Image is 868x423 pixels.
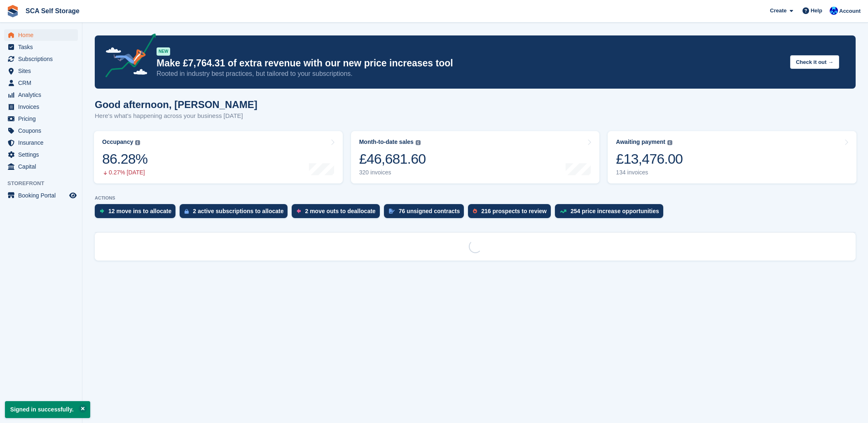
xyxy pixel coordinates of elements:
a: menu [4,101,78,113]
span: Settings [18,149,68,160]
a: 76 unsigned contracts [384,204,468,222]
div: 2 move outs to deallocate [305,208,375,214]
img: icon-info-grey-7440780725fd019a000dd9b08b2336e03edf1995a4989e88bcd33f0948082b44.svg [416,140,421,145]
a: menu [4,65,78,77]
img: move_ins_to_allocate_icon-fdf77a2bb77ea45bf5b3d319d69a93e2d87916cf1d5bf7949dd705db3b84f3ca.svg [100,209,104,214]
a: menu [4,29,78,41]
p: Signed in successfully. [5,401,90,418]
div: 134 invoices [616,169,683,176]
p: ACTIONS [95,195,856,201]
span: Storefront [7,179,82,188]
a: menu [4,77,78,89]
a: Awaiting payment £13,476.00 134 invoices [608,131,856,183]
span: Home [18,29,68,41]
span: Pricing [18,113,68,125]
p: Rooted in industry best practices, but tailored to your subscriptions. [157,69,784,78]
div: Month-to-date sales [359,139,414,146]
div: 0.27% [DATE] [102,169,147,176]
a: Preview store [68,190,78,200]
div: Awaiting payment [616,139,665,146]
img: price-adjustments-announcement-icon-8257ccfd72463d97f412b2fc003d46551f7dbcb40ab6d574587a9cd5c0d94... [98,33,156,80]
img: price_increase_opportunities-93ffe204e8149a01c8c9dc8f82e8f89637d9d84a8eef4429ea346261dce0b2c0.svg [560,209,566,213]
div: 12 move ins to allocate [108,208,171,214]
img: contract_signature_icon-13c848040528278c33f63329250d36e43548de30e8caae1d1a13099fd9432cc5.svg [389,209,395,214]
div: 320 invoices [359,169,426,176]
h1: Good afternoon, [PERSON_NAME] [95,99,257,110]
div: 86.28% [102,150,147,167]
div: £13,476.00 [616,150,683,167]
a: SCA Self Storage [22,4,83,18]
img: active_subscription_to_allocate_icon-d502201f5373d7db506a760aba3b589e785aa758c864c3986d89f69b8ff3... [185,209,189,214]
span: Analytics [18,89,68,101]
div: Occupancy [102,139,133,146]
span: Invoices [18,101,68,113]
a: menu [4,41,78,53]
span: Coupons [18,125,68,136]
span: Tasks [18,41,68,53]
img: Kelly Neesham [830,7,838,15]
p: Here's what's happening across your business [DATE] [95,111,257,121]
a: 2 active subscriptions to allocate [180,204,292,222]
a: menu [4,161,78,172]
a: 12 move ins to allocate [95,204,180,222]
a: menu [4,190,78,201]
a: menu [4,149,78,160]
a: 254 price increase opportunities [555,204,667,222]
a: menu [4,89,78,101]
a: menu [4,125,78,136]
img: stora-icon-8386f47178a22dfd0bd8f6a31ec36ba5ce8667c1dd55bd0f319d3a0aa187defe.svg [7,5,19,17]
span: CRM [18,77,68,89]
img: icon-info-grey-7440780725fd019a000dd9b08b2336e03edf1995a4989e88bcd33f0948082b44.svg [135,140,140,145]
a: Month-to-date sales £46,681.60 320 invoices [351,131,600,183]
span: Help [811,7,822,15]
a: menu [4,53,78,65]
p: Make £7,764.31 of extra revenue with our new price increases tool [157,57,784,69]
span: Subscriptions [18,53,68,65]
span: Create [770,7,786,15]
div: 254 price increase opportunities [571,208,659,214]
span: Sites [18,65,68,77]
img: icon-info-grey-7440780725fd019a000dd9b08b2336e03edf1995a4989e88bcd33f0948082b44.svg [667,140,672,145]
span: Capital [18,161,68,172]
span: Booking Portal [18,190,68,201]
div: £46,681.60 [359,150,426,167]
a: 216 prospects to review [468,204,555,222]
a: menu [4,113,78,125]
div: 2 active subscriptions to allocate [193,208,283,214]
div: 76 unsigned contracts [399,208,460,214]
a: Occupancy 86.28% 0.27% [DATE] [94,131,343,183]
div: NEW [157,47,170,56]
button: Check it out → [790,55,839,69]
img: move_outs_to_deallocate_icon-f764333ba52eb49d3ac5e1228854f67142a1ed5810a6f6cc68b1a99e826820c5.svg [297,209,301,214]
div: 216 prospects to review [481,208,547,214]
a: 2 move outs to deallocate [292,204,384,222]
img: prospect-51fa495bee0391a8d652442698ab0144808aea92771e9ea1ae160a38d050c398.svg [473,209,477,214]
span: Insurance [18,137,68,148]
span: Account [839,7,861,15]
a: menu [4,137,78,148]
